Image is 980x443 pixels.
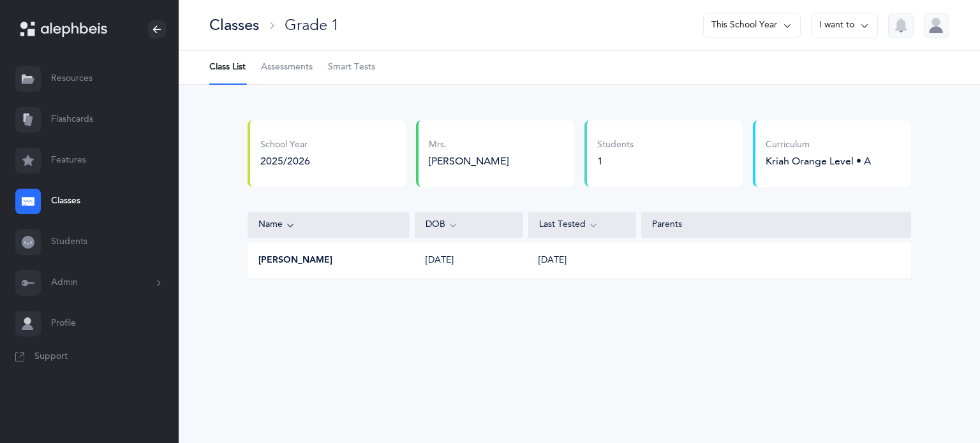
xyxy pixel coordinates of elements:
span: Support [34,351,68,363]
div: [DATE] [415,254,523,267]
div: Last Tested [539,218,626,232]
button: [PERSON_NAME] [258,254,332,267]
div: [PERSON_NAME] [429,154,564,168]
div: Grade 1 [285,15,339,36]
button: I want to [811,13,878,38]
div: 2025/2026 [260,154,310,168]
span: [DATE] [538,254,567,267]
iframe: Drift Widget Chat Controller [916,379,965,428]
button: This School Year [703,13,801,38]
div: Mrs. [429,139,564,152]
div: Kriah Orange Level • A [766,154,871,168]
div: Parents [652,219,900,231]
div: Students [597,139,634,152]
span: Smart Tests [328,61,375,74]
div: Name [258,218,399,232]
span: Assessments [261,61,313,74]
div: DOB [426,218,512,232]
div: 1 [597,154,634,168]
div: Classes [209,15,259,36]
div: Curriculum [766,139,871,152]
div: School Year [260,139,310,152]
